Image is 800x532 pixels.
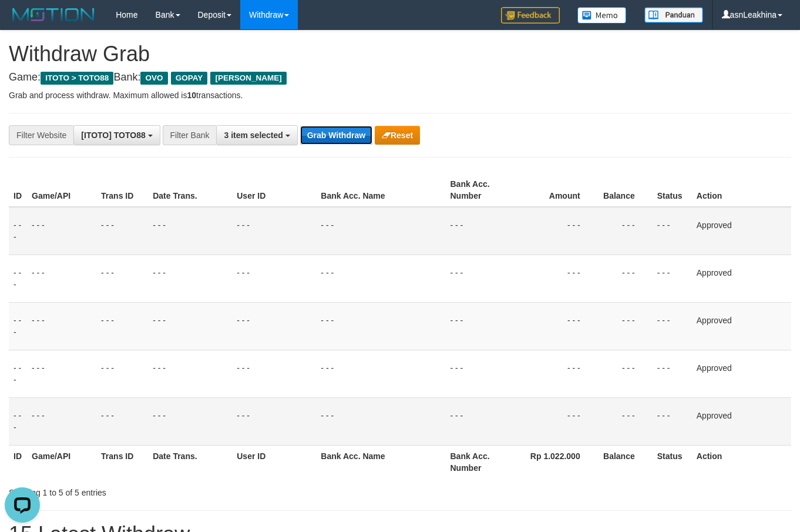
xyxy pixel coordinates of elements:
th: Date Trans. [148,445,232,479]
button: Grab Withdraw [300,126,372,145]
img: Feedback.jpg [501,7,560,24]
td: - - - [9,255,27,302]
td: - - - [516,255,598,302]
th: Trans ID [96,173,148,207]
td: - - - [148,397,232,445]
img: panduan.png [644,7,703,23]
td: - - - [9,302,27,350]
td: - - - [598,302,653,350]
td: - - - [316,350,445,397]
td: - - - [232,255,316,302]
td: - - - [516,207,598,255]
th: Balance [598,445,653,479]
th: Bank Acc. Name [316,173,445,207]
td: Approved [692,207,791,255]
td: - - - [598,255,653,302]
div: Filter Website [9,125,73,145]
td: - - - [148,302,232,350]
span: OVO [140,72,167,85]
td: - - - [148,255,232,302]
strong: 10 [187,91,196,100]
td: - - - [232,397,316,445]
td: - - - [96,255,148,302]
td: - - - [96,397,148,445]
span: GOPAY [171,72,208,85]
td: - - - [598,350,653,397]
td: - - - [96,207,148,255]
td: - - - [9,207,27,255]
div: Filter Bank [163,125,217,145]
td: - - - [232,302,316,350]
th: Date Trans. [148,173,232,207]
td: - - - [653,350,692,397]
td: - - - [316,255,445,302]
td: - - - [598,397,653,445]
td: - - - [598,207,653,255]
th: ID [9,173,27,207]
td: Approved [692,350,791,397]
td: - - - [316,207,445,255]
td: - - - [653,302,692,350]
th: User ID [232,445,316,479]
th: Status [653,173,692,207]
img: MOTION_logo.png [9,6,98,24]
td: Approved [692,397,791,445]
th: User ID [232,173,316,207]
td: - - - [27,350,96,397]
th: Action [692,173,791,207]
td: - - - [446,350,516,397]
span: 3 item selected [224,131,283,140]
th: Balance [598,173,653,207]
th: Trans ID [96,445,148,479]
td: - - - [27,397,96,445]
td: - - - [96,302,148,350]
th: Rp 1.022.000 [516,445,598,479]
td: - - - [27,207,96,255]
td: - - - [446,255,516,302]
td: - - - [446,397,516,445]
td: - - - [316,302,445,350]
th: Status [653,445,692,479]
p: Grab and process withdraw. Maximum allowed is transactions. [9,89,791,101]
button: Open LiveChat chat widget [5,5,40,40]
button: [ITOTO] TOTO88 [73,125,160,145]
th: Bank Acc. Number [446,445,516,479]
td: Approved [692,255,791,302]
th: Action [692,445,791,479]
span: [ITOTO] TOTO88 [81,131,145,140]
button: 3 item selected [216,125,297,145]
span: ITOTO > TOTO88 [41,72,113,85]
div: Showing 1 to 5 of 5 entries [9,482,325,498]
h4: Game: Bank: [9,72,791,83]
td: - - - [232,350,316,397]
td: - - - [316,397,445,445]
h1: Withdraw Grab [9,42,791,66]
td: - - - [232,207,316,255]
th: Bank Acc. Name [316,445,445,479]
td: - - - [653,397,692,445]
td: - - - [516,397,598,445]
td: - - - [96,350,148,397]
button: Reset [375,126,420,145]
td: - - - [27,255,96,302]
td: - - - [446,207,516,255]
td: - - - [27,302,96,350]
td: - - - [9,350,27,397]
td: - - - [516,350,598,397]
th: Bank Acc. Number [446,173,516,207]
td: Approved [692,302,791,350]
th: ID [9,445,27,479]
td: - - - [516,302,598,350]
th: Game/API [27,173,96,207]
th: Amount [516,173,598,207]
td: - - - [148,207,232,255]
span: [PERSON_NAME] [210,72,286,85]
td: - - - [148,350,232,397]
th: Game/API [27,445,96,479]
td: - - - [653,255,692,302]
td: - - - [446,302,516,350]
td: - - - [653,207,692,255]
td: - - - [9,397,27,445]
img: Button%20Memo.svg [577,7,627,24]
